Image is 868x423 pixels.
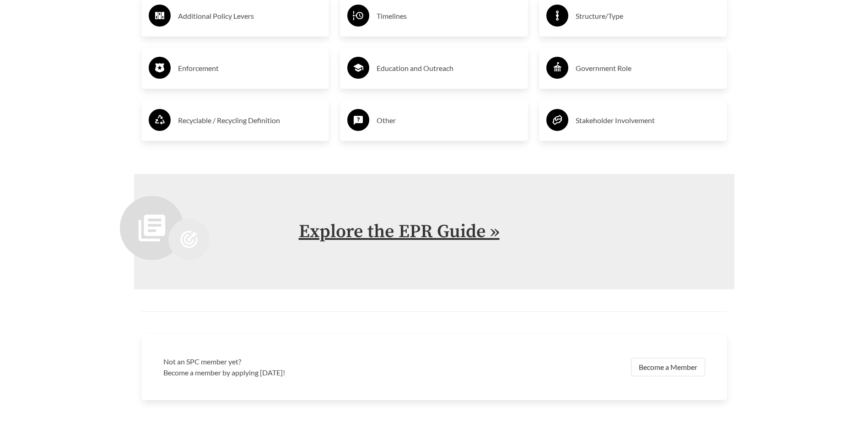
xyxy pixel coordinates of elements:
h3: Structure/Type [576,9,720,23]
h3: Other [377,113,521,128]
h3: Recyclable / Recycling Definition [178,113,322,128]
a: Explore the EPR Guide » [299,220,500,243]
h3: Education and Outreach [377,61,521,76]
h3: Not an SPC member yet? [163,356,429,367]
h3: Stakeholder Involvement [576,113,720,128]
h3: Enforcement [178,61,322,76]
a: Become a Member [631,358,705,376]
h3: Additional Policy Levers [178,9,322,23]
h3: Timelines [377,9,521,23]
h3: Government Role [576,61,720,76]
p: Become a member by applying [DATE]! [163,367,429,378]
